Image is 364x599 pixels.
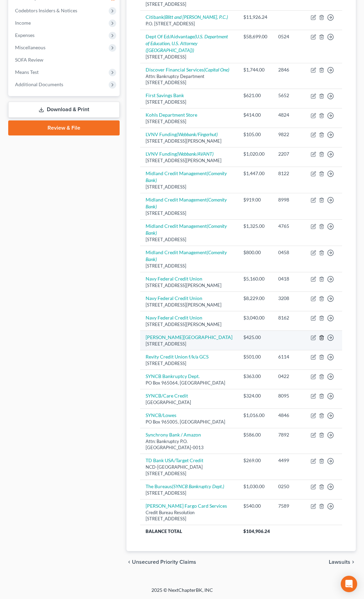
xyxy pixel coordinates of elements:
div: [STREET_ADDRESS] [146,341,232,347]
i: (SYNCB Bankruptcy Dept.) [172,483,224,489]
div: $1,447.00 [243,170,267,177]
div: $363.00 [243,373,267,380]
a: Dept Of Ed/Aidvantage(U.S. Department of Education, U.S. Attorney ([GEOGRAPHIC_DATA])) [146,34,228,53]
div: $414.00 [243,112,267,118]
div: 2846 [278,66,300,73]
a: SOFA Review [10,54,120,66]
div: [STREET_ADDRESS] [146,360,232,367]
a: The Bureaus(SYNCB Bankruptcy Dept.) [146,483,224,489]
div: $425.00 [243,334,267,341]
button: Lawsuits chevron_right [329,559,356,565]
i: chevron_right [350,559,356,565]
div: [STREET_ADDRESS] [146,210,232,217]
i: (Webbank/AVANT) [177,151,214,157]
span: Income [15,20,31,26]
div: $1,744.00 [243,66,267,73]
div: 7892 [278,431,300,438]
div: 4846 [278,412,300,419]
a: SYNCB/Lowes [146,412,176,418]
div: $621.00 [243,92,267,99]
i: (Blitt and [PERSON_NAME], P.C.) [164,14,228,20]
div: 0524 [278,33,300,40]
div: 2207 [278,151,300,157]
a: TD Bank USA/Target Credit [146,457,203,463]
a: LVNV Funding(Webbank/Fingerhut) [146,131,218,137]
div: 8998 [278,196,300,203]
a: SYNCB/Care Credit [146,393,188,399]
div: [STREET_ADDRESS] [146,236,232,243]
div: 0418 [278,275,300,282]
div: [STREET_ADDRESS] [146,99,232,105]
a: Kohls Department Store [146,112,197,118]
div: Open Intercom Messenger [341,576,357,592]
span: Lawsuits [329,559,350,565]
div: [STREET_ADDRESS][PERSON_NAME] [146,302,232,308]
div: $919.00 [243,196,267,203]
div: $5,160.00 [243,275,267,282]
div: 0422 [278,373,300,380]
div: 5652 [278,92,300,99]
i: (Webbank/Fingerhut) [177,131,218,137]
a: Discover Financial Services(Capital One) [146,67,229,73]
a: LVNV Funding(Webbank/AVANT) [146,151,214,157]
div: $324.00 [243,392,267,399]
a: Navy Federal Credit Union [146,276,202,282]
div: [GEOGRAPHIC_DATA] [146,399,232,406]
div: [STREET_ADDRESS] [146,184,232,190]
div: [STREET_ADDRESS][PERSON_NAME] [146,138,232,144]
div: Attn: Bankruptcy Department [STREET_ADDRESS] [146,73,232,86]
i: (U.S. Department of Education, U.S. Attorney ([GEOGRAPHIC_DATA])) [146,34,228,53]
div: $105.00 [243,131,267,138]
a: Midland Credit Management(Comenity Bank) [146,197,227,209]
span: Miscellaneous [15,44,45,50]
div: 4499 [278,457,300,464]
div: 8162 [278,314,300,321]
span: Unsecured Priority Claims [132,559,196,565]
div: $1,030.00 [243,483,267,490]
a: Synchrony Bank / Amazon [146,432,201,438]
div: $1,016.00 [243,412,267,419]
div: 9822 [278,131,300,138]
a: Midland Credit Management(Comenity Bank) [146,223,227,236]
a: First Savings Bank [146,92,184,98]
div: 2025 © NextChapterBK, INC [18,587,346,599]
div: $800.00 [243,249,267,256]
i: (Comenity Bank) [146,249,227,262]
div: PO Box 965064, [GEOGRAPHIC_DATA] [146,380,232,386]
a: Revity Credit Union f/k/a GCS [146,354,208,360]
span: Expenses [15,32,35,38]
a: Midland Credit Management(Comenity Bank) [146,249,227,262]
div: $540.00 [243,503,267,509]
div: 7589 [278,503,300,509]
div: $501.00 [243,353,267,360]
div: $8,229.00 [243,295,267,302]
span: $104,906.24 [243,529,270,534]
div: [STREET_ADDRESS][PERSON_NAME] [146,157,232,164]
div: $1,020.00 [243,151,267,157]
a: Citibank(Blitt and [PERSON_NAME], P.C.) [146,14,228,20]
a: Navy Federal Credit Union [146,315,202,321]
a: Review & File [8,120,120,135]
i: (Comenity Bank) [146,170,227,183]
button: chevron_left Unsecured Priority Claims [126,559,196,565]
div: Credit Bureau Resolution [STREET_ADDRESS] [146,509,232,522]
a: Midland Credit Management(Comenity Bank) [146,170,227,183]
div: [STREET_ADDRESS][PERSON_NAME] [146,321,232,328]
span: Means Test [15,69,39,75]
div: [STREET_ADDRESS] [146,263,232,269]
div: NCD-[GEOGRAPHIC_DATA][STREET_ADDRESS] [146,464,232,477]
div: $269.00 [243,457,267,464]
div: 0458 [278,249,300,256]
a: SYNCB Bankruptcy Dept. [146,373,200,379]
span: SOFA Review [15,57,43,63]
div: 8095 [278,392,300,399]
div: [STREET_ADDRESS] [146,118,232,125]
div: [STREET_ADDRESS][PERSON_NAME] [146,282,232,289]
div: 8122 [278,170,300,177]
i: (Capital One) [204,67,229,73]
i: chevron_left [126,559,132,565]
div: [STREET_ADDRESS] [146,1,232,8]
div: 4765 [278,223,300,230]
i: (Comenity Bank) [146,223,227,236]
th: Balance Total [140,525,238,537]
